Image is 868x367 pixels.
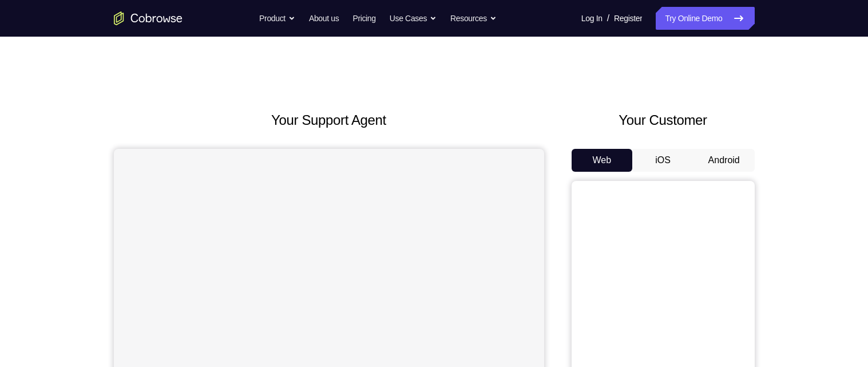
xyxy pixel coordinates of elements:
button: Web [572,149,633,172]
a: Go to the home page [114,11,183,25]
button: Android [693,149,755,172]
button: iOS [632,149,693,172]
span: / [607,11,609,25]
button: Use Cases [390,7,437,30]
a: Pricing [352,7,375,30]
button: Product [259,7,295,30]
a: Register [614,7,642,30]
button: Resources [450,7,497,30]
a: Try Online Demo [656,7,754,30]
a: About us [309,7,339,30]
h2: Your Support Agent [114,110,544,131]
a: Log In [581,7,603,30]
h2: Your Customer [572,110,755,131]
